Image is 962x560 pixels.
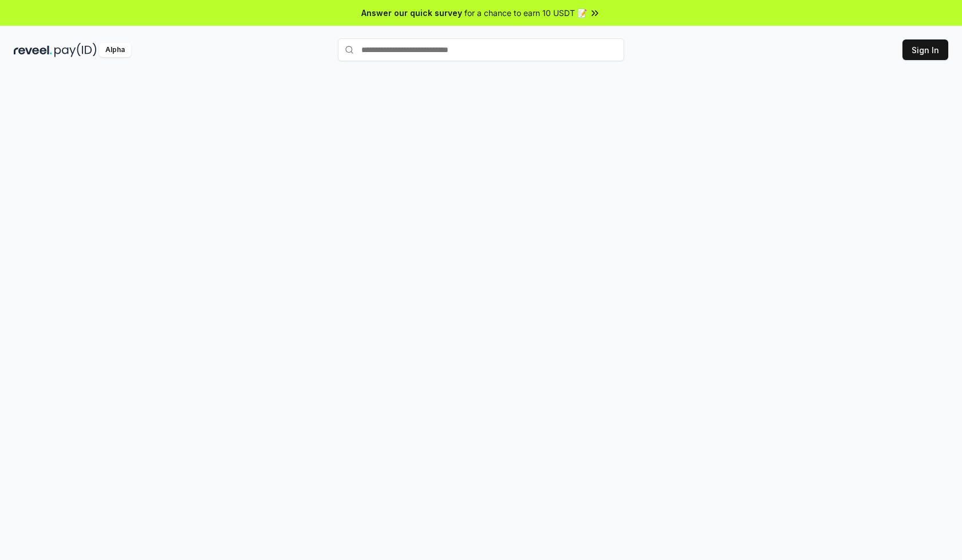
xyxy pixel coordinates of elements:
[464,7,587,19] span: for a chance to earn 10 USDT 📝
[361,7,462,19] span: Answer our quick survey
[14,43,52,57] img: reveel_dark
[54,43,97,57] img: pay_id
[902,39,948,60] button: Sign In
[99,43,131,57] div: Alpha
